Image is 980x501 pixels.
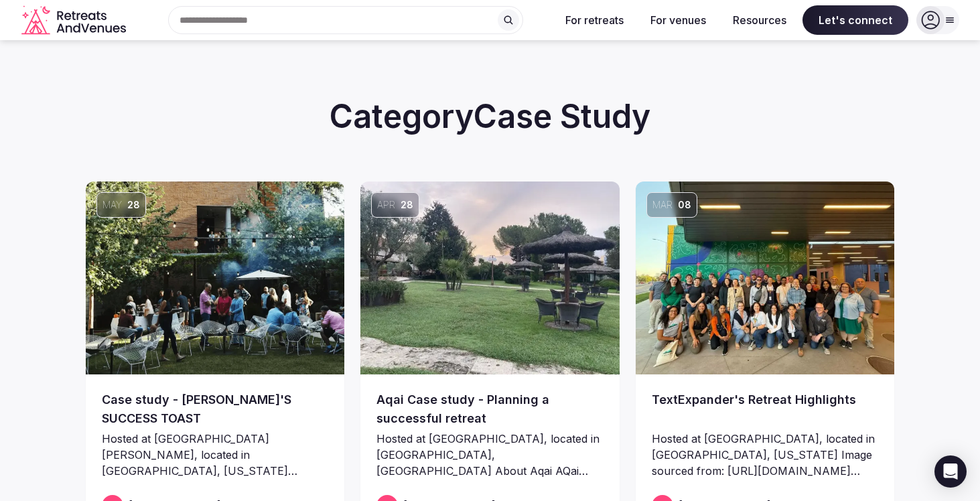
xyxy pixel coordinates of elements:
[678,198,691,212] span: 08
[652,198,673,212] span: Mar
[377,198,395,212] span: Apr
[86,182,344,374] a: May28
[376,390,603,428] a: Aqai Case study - Planning a successful retreat
[636,182,894,374] a: Mar08
[102,198,122,212] span: May
[722,5,797,35] button: Resources
[21,5,129,35] svg: Retreats and Venues company logo
[86,182,344,374] img: Case study - LAUREL'S SUCCESS TOAST
[360,182,619,374] a: Apr28
[376,431,603,479] p: Hosted at [GEOGRAPHIC_DATA], located in [GEOGRAPHIC_DATA], [GEOGRAPHIC_DATA] About Aqai AQai spec...
[652,390,878,428] a: TextExpander's Retreat Highlights
[127,198,140,212] span: 28
[102,390,328,428] a: Case study - [PERSON_NAME]'S SUCCESS TOAST
[640,5,717,35] button: For venues
[802,5,908,35] span: Let's connect
[934,455,967,488] div: Open Intercom Messenger
[401,198,413,212] span: 28
[652,431,878,479] p: Hosted at [GEOGRAPHIC_DATA], located in [GEOGRAPHIC_DATA], [US_STATE] Image sourced from: [URL][D...
[102,431,328,479] p: Hosted at [GEOGRAPHIC_DATA][PERSON_NAME], located in [GEOGRAPHIC_DATA], [US_STATE] ABOUT LAUREL [...
[86,94,894,139] h2: Category Case Study
[636,182,894,374] img: TextExpander's Retreat Highlights
[360,182,619,374] img: Aqai Case study - Planning a successful retreat
[555,5,634,35] button: For retreats
[21,5,129,35] a: Visit the homepage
